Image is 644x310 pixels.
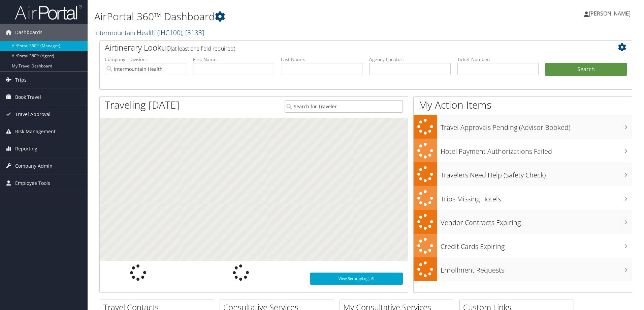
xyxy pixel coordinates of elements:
span: , [ 3133 ] [182,28,204,37]
label: Agency Locator: [369,56,451,63]
span: Employee Tools [15,175,50,192]
img: airportal-logo.png [15,4,82,20]
span: Travel Approval [15,106,51,123]
label: Company - Division: [105,56,186,63]
h1: Traveling [DATE] [105,98,180,112]
span: Reporting [15,140,37,157]
a: Hotel Payment Authorizations Failed [414,139,632,163]
a: Vendor Contracts Expiring [414,210,632,234]
h3: Credit Cards Expiring [441,238,632,251]
h3: Hotel Payment Authorizations Failed [441,143,632,156]
span: Trips [15,72,27,88]
h1: My Action Items [414,98,632,112]
h3: Travelers Need Help (Safety Check) [441,167,632,180]
a: Credit Cards Expiring [414,234,632,258]
a: Trips Missing Hotels [414,186,632,210]
h3: Enrollment Requests [441,262,632,275]
span: [PERSON_NAME] [589,10,631,17]
label: First Name: [193,56,275,63]
label: Ticket Number: [457,56,539,63]
a: Enrollment Requests [414,257,632,281]
h1: AirPortal 360™ Dashboard [94,9,456,24]
input: Search for Traveler [285,100,403,113]
span: ( IHC100 ) [157,28,182,37]
h3: Trips Missing Hotels [441,191,632,204]
h2: Airtinerary Lookup [105,42,582,53]
a: View SecurityLogic® [310,273,403,285]
span: Book Travel [15,89,41,106]
span: Dashboards [15,24,42,41]
button: Search [545,63,627,76]
label: Last Name: [281,56,362,63]
h3: Vendor Contracts Expiring [441,215,632,227]
a: [PERSON_NAME] [584,3,637,24]
h3: Travel Approvals Pending (Advisor Booked) [441,119,632,132]
span: (at least one field required) [171,45,235,52]
span: Risk Management [15,123,56,140]
a: Intermountain Health [94,28,204,37]
a: Travelers Need Help (Safety Check) [414,162,632,186]
span: Company Admin [15,158,53,174]
a: Travel Approvals Pending (Advisor Booked) [414,115,632,139]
